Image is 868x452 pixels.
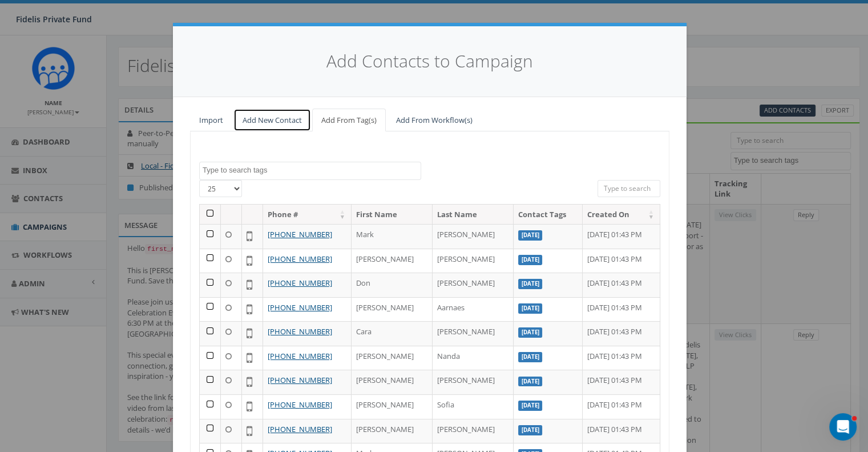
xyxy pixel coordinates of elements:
[518,255,543,265] label: [DATE]
[829,413,857,441] iframe: Intercom live chat
[352,419,433,443] td: [PERSON_NAME]
[433,224,514,249] td: [PERSON_NAME]
[352,224,433,249] td: Mark
[268,326,332,337] a: [PHONE_NUMBER]
[233,109,311,132] a: Add New Contact
[433,346,514,370] td: Nanda
[312,109,386,132] a: Add From Tag(s)
[268,351,332,361] a: [PHONE_NUMBER]
[190,109,232,132] a: Import
[518,303,543,314] label: [DATE]
[518,377,543,387] label: [DATE]
[583,249,660,273] td: [DATE] 01:43 PM
[268,278,332,288] a: [PHONE_NUMBER]
[352,205,433,225] th: First Name
[518,401,543,411] label: [DATE]
[583,273,660,297] td: [DATE] 01:43 PM
[268,375,332,385] a: [PHONE_NUMBER]
[352,370,433,394] td: [PERSON_NAME]
[583,419,660,443] td: [DATE] 01:43 PM
[352,297,433,322] td: [PERSON_NAME]
[583,346,660,370] td: [DATE] 01:43 PM
[433,249,514,273] td: [PERSON_NAME]
[263,205,352,225] th: Phone #: activate to sort column ascending
[268,302,332,313] a: [PHONE_NUMBER]
[518,327,543,338] label: [DATE]
[268,399,332,410] a: [PHONE_NUMBER]
[433,419,514,443] td: [PERSON_NAME]
[518,425,543,435] label: [DATE]
[433,297,514,322] td: Aarnaes
[433,321,514,346] td: [PERSON_NAME]
[352,249,433,273] td: [PERSON_NAME]
[352,346,433,370] td: [PERSON_NAME]
[583,205,660,225] th: Created On: activate to sort column ascending
[597,180,660,197] input: Type to search
[433,273,514,297] td: [PERSON_NAME]
[583,224,660,249] td: [DATE] 01:43 PM
[518,230,543,241] label: [DATE]
[583,370,660,394] td: [DATE] 01:43 PM
[583,394,660,419] td: [DATE] 01:43 PM
[518,352,543,362] label: [DATE]
[583,297,660,322] td: [DATE] 01:43 PM
[583,321,660,346] td: [DATE] 01:43 PM
[352,394,433,419] td: [PERSON_NAME]
[352,273,433,297] td: Don
[514,205,583,225] th: Contact Tags
[433,370,514,394] td: [PERSON_NAME]
[268,254,332,264] a: [PHONE_NUMBER]
[190,49,669,74] h4: Add Contacts to Campaign
[433,394,514,419] td: Sofia
[268,229,332,239] a: [PHONE_NUMBER]
[518,279,543,289] label: [DATE]
[433,205,514,225] th: Last Name
[387,109,482,132] a: Add From Workflow(s)
[352,321,433,346] td: Cara
[203,165,421,175] textarea: Search
[268,424,332,434] a: [PHONE_NUMBER]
